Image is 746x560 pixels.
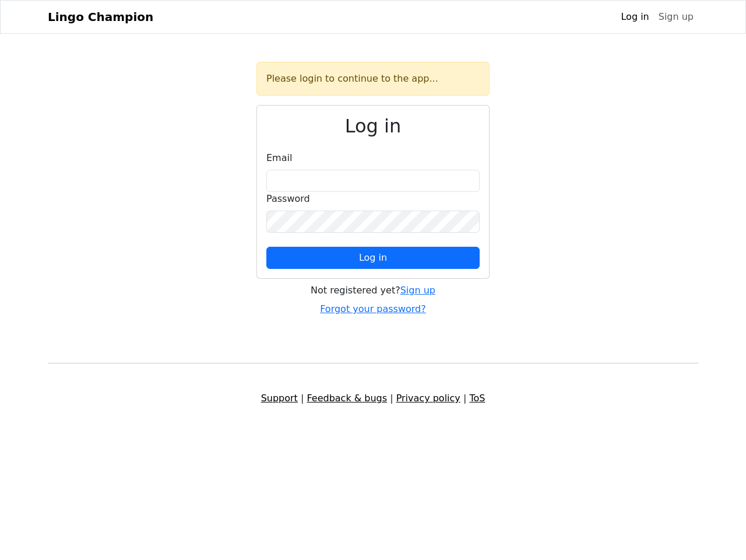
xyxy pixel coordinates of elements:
a: Privacy policy [396,393,460,404]
span: Log in [359,252,387,263]
a: ToS [469,393,485,404]
a: Forgot your password? [320,303,426,314]
a: Support [261,393,298,404]
button: Log in [266,247,480,269]
a: Lingo Champion [48,5,153,29]
h2: Log in [266,115,480,137]
div: Please login to continue to the app... [256,62,490,96]
label: Email [266,151,292,165]
a: Sign up [654,5,698,29]
div: Not registered yet? [256,283,490,297]
a: Log in [616,5,653,29]
div: | | | [41,391,705,405]
label: Password [266,192,310,206]
a: Sign up [400,285,435,296]
a: Feedback & bugs [307,393,387,404]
